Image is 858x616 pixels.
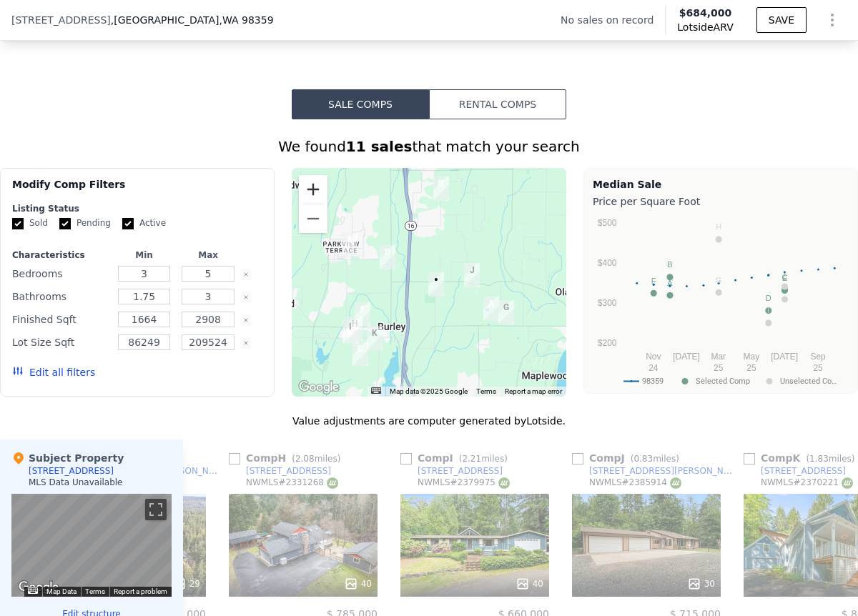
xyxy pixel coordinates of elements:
a: Terms (opens in new tab) [85,587,105,595]
div: 13251 Bandix Rd SE [428,272,444,297]
text: 25 [746,363,756,373]
span: ( miles) [286,454,346,464]
text: D [766,294,771,302]
div: [STREET_ADDRESS] [418,465,503,477]
text: I [767,306,769,314]
span: , [GEOGRAPHIC_DATA] [111,13,274,27]
div: [STREET_ADDRESS][PERSON_NAME] [589,465,738,477]
button: Clear [243,317,249,323]
text: Sep [810,352,826,362]
text: Unselected Co… [780,377,837,386]
text: 25 [813,363,823,373]
div: 7925 163rd St NW [352,342,368,366]
div: 40 [344,577,372,591]
div: Comp H [229,451,346,465]
div: Price per Square Foot [593,192,849,212]
button: Map Data [46,587,77,597]
div: [STREET_ADDRESS] [246,465,331,477]
text: $300 [598,298,617,308]
text: G [716,276,722,284]
div: 3351 SE Cheetah Ln [433,177,449,201]
div: 150 SW Spruce Rd [347,317,363,341]
div: Street View [11,494,172,597]
div: 5769 SE Nelson Rd [498,300,514,324]
a: Open this area in Google Maps (opens a new window) [295,378,342,397]
span: , WA 98359 [219,14,273,26]
div: Max [179,249,237,261]
div: 14229 Fagerud Rd SE [483,297,499,321]
img: NWMLS Logo [327,477,338,489]
img: Google [15,578,62,597]
div: Bathrooms [12,287,109,307]
img: NWMLS Logo [670,477,681,489]
input: Pending [59,218,71,229]
text: J [783,269,787,278]
text: Mar [711,352,726,362]
div: Listing Status [12,203,262,214]
a: [STREET_ADDRESS] [229,465,331,477]
div: Comp J [572,451,685,465]
span: ( miles) [625,454,685,464]
div: Median Sale [593,177,849,192]
div: [STREET_ADDRESS] [761,465,846,477]
div: 30 [687,577,715,591]
a: Report a map error [505,387,562,395]
a: [STREET_ADDRESS] [400,465,503,477]
button: Zoom out [299,204,327,233]
div: Finished Sqft [12,309,109,329]
img: NWMLS Logo [498,477,510,489]
button: Clear [243,272,249,277]
text: H [716,222,721,231]
span: 1.83 [809,454,829,464]
div: Comp I [400,451,513,465]
text: $500 [598,218,617,228]
img: Google [295,378,342,397]
button: Toggle fullscreen view [145,499,167,520]
div: Min [115,249,174,261]
svg: A chart. [593,212,849,390]
button: Edit all filters [12,365,95,379]
div: Characteristics [12,249,109,261]
text: F [651,277,656,285]
div: Modify Comp Filters [12,177,262,203]
span: 0.83 [633,454,653,464]
div: 29 [172,577,200,591]
text: $400 [598,258,617,268]
label: Pending [59,217,111,229]
span: [STREET_ADDRESS] [11,13,111,27]
button: Zoom in [299,175,327,204]
text: [DATE] [771,352,798,362]
button: SAVE [756,7,807,33]
div: 14385 Wild Tree Ave SE [355,302,370,327]
text: 24 [649,363,659,373]
a: Report a problem [114,587,167,595]
div: 15002 Willow Rd SE [367,326,383,350]
div: Bedrooms [12,264,109,284]
button: Clear [243,340,249,346]
img: NWMLS Logo [842,477,853,489]
div: 1509 SE Flora Ln [380,245,395,269]
input: Active [122,218,134,229]
a: [STREET_ADDRESS][PERSON_NAME] [572,465,738,477]
strong: 11 sales [346,138,413,155]
div: Subject Property [11,451,124,465]
div: 40 [516,577,543,591]
input: Sold [12,218,24,229]
div: Lot Size Sqft [12,332,109,352]
text: [DATE] [673,352,700,362]
label: Sold [12,217,48,229]
span: Lotside ARV [677,20,733,34]
text: $200 [598,338,617,348]
a: [STREET_ADDRESS] [744,465,846,477]
text: Nov [646,352,661,362]
div: [STREET_ADDRESS] [29,465,114,477]
div: NWMLS # 2385914 [589,477,681,489]
span: Map data ©2025 Google [390,387,468,395]
div: 11828 Fairview Blvd SW [342,232,357,257]
div: NWMLS # 2379975 [418,477,510,489]
button: Keyboard shortcuts [28,587,38,594]
span: $684,000 [679,7,732,19]
button: Keyboard shortcuts [371,387,381,394]
button: Sale Comps [292,89,429,119]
